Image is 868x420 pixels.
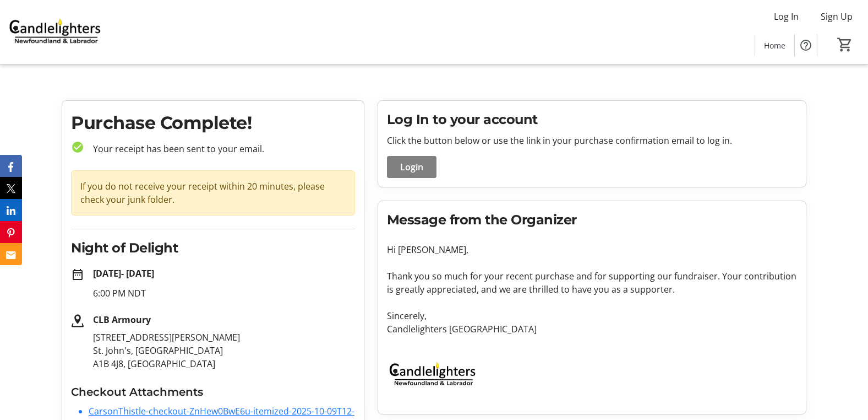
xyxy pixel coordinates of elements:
[387,243,797,256] p: Hi [PERSON_NAME],
[93,314,151,326] strong: CLB Armoury
[812,8,861,25] button: Sign Up
[387,270,797,296] p: Thank you so much for your recent purchase and for supporting our fundraiser. Your contribution i...
[71,141,84,154] mat-icon: check_circle
[7,4,105,60] img: Candlelighters Newfoundland and Labrador's Logo
[387,210,797,230] h2: Message from the Organizer
[387,156,436,178] button: Login
[93,287,355,300] p: 6:00 PM NDT
[71,170,355,216] div: If you do not receive your receipt within 20 minutes, please check your junk folder.
[795,34,817,56] button: Help
[774,10,799,23] span: Log In
[387,349,479,401] img: Candlelighters Newfoundland and Labrador logo
[93,267,154,279] strong: [DATE] - [DATE]
[93,331,355,370] p: [STREET_ADDRESS][PERSON_NAME] St. John's, [GEOGRAPHIC_DATA] A1B 4J8, [GEOGRAPHIC_DATA]
[387,110,797,130] h2: Log In to your account
[764,40,785,51] span: Home
[821,10,853,23] span: Sign Up
[387,322,797,336] p: Candlelighters [GEOGRAPHIC_DATA]
[387,309,797,322] p: Sincerely,
[387,134,797,147] p: Click the button below or use the link in your purchase confirmation email to log in.
[400,160,423,174] span: Login
[835,35,855,55] button: Cart
[71,384,355,400] h3: Checkout Attachments
[71,238,355,258] h2: Night of Delight
[755,35,794,56] a: Home
[71,268,84,281] mat-icon: date_range
[765,8,807,25] button: Log In
[71,110,355,136] h1: Purchase Complete!
[84,142,355,155] p: Your receipt has been sent to your email.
